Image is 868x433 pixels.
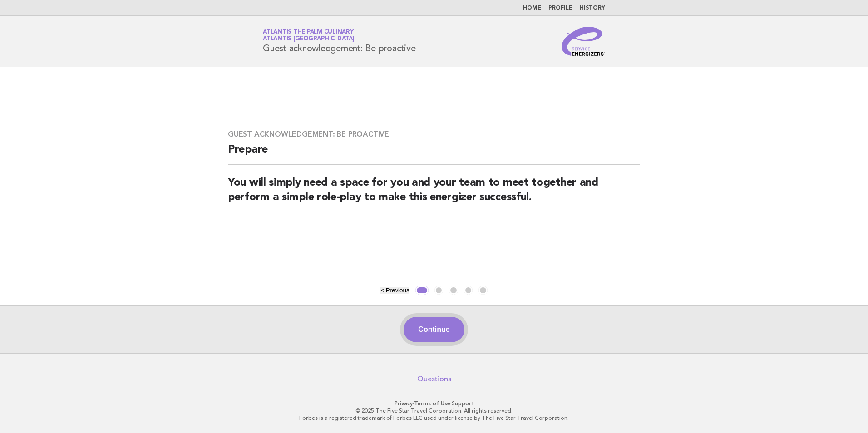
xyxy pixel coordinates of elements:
h3: Guest acknowledgement: Be proactive [228,130,640,139]
a: Support [452,400,474,407]
a: Profile [548,5,572,11]
h2: Prepare [228,143,640,165]
h1: Guest acknowledgement: Be proactive [263,30,415,53]
p: © 2025 The Five Star Travel Corporation. All rights reserved. [156,407,712,414]
h2: You will simply need a space for you and your team to meet together and perform a simple role-pla... [228,176,640,212]
a: Terms of Use [414,400,450,407]
p: Forbes is a registered trademark of Forbes LLC used under license by The Five Star Travel Corpora... [156,414,712,422]
span: Atlantis [GEOGRAPHIC_DATA] [263,36,355,42]
button: Continue [404,317,464,342]
a: Questions [417,374,451,384]
a: Home [523,5,541,11]
button: 1 [415,286,429,295]
p: · · [156,400,712,407]
a: Atlantis The Palm CulinaryAtlantis [GEOGRAPHIC_DATA] [263,29,355,42]
img: Service Energizers [562,27,605,56]
a: Privacy [395,400,413,407]
button: < Previous [380,287,409,294]
a: History [580,5,605,11]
